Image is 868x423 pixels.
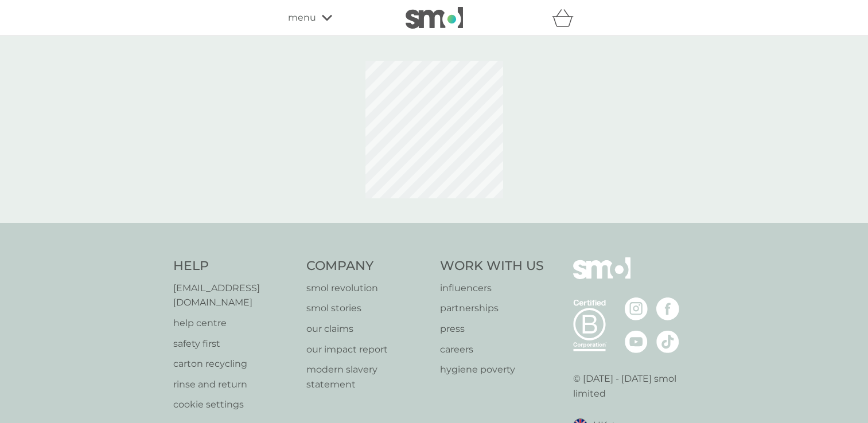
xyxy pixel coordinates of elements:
[306,342,429,357] a: our impact report
[552,6,581,29] div: basket
[440,342,544,357] a: careers
[406,7,463,29] img: smol
[173,357,295,371] a: carton recycling
[440,281,544,296] a: influencers
[173,316,295,331] a: help centre
[656,297,679,320] img: visit the smol Facebook page
[440,322,544,336] a: press
[173,397,295,412] a: cookie settings
[306,322,429,336] a: our claims
[440,301,544,316] a: partnerships
[573,257,630,296] img: smol
[440,257,544,275] h4: Work With Us
[173,336,295,351] a: safety first
[306,257,429,275] h4: Company
[288,10,316,25] span: menu
[173,377,295,392] a: rinse and return
[173,257,295,275] h4: Help
[656,330,679,353] img: visit the smol Tiktok page
[306,362,429,391] a: modern slavery statement
[440,362,544,377] a: hygiene poverty
[625,330,648,353] img: visit the smol Youtube page
[625,297,648,320] img: visit the smol Instagram page
[173,281,295,310] a: [EMAIL_ADDRESS][DOMAIN_NAME]
[573,371,695,401] p: © [DATE] - [DATE] smol limited
[306,281,429,296] a: smol revolution
[306,301,429,316] a: smol stories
